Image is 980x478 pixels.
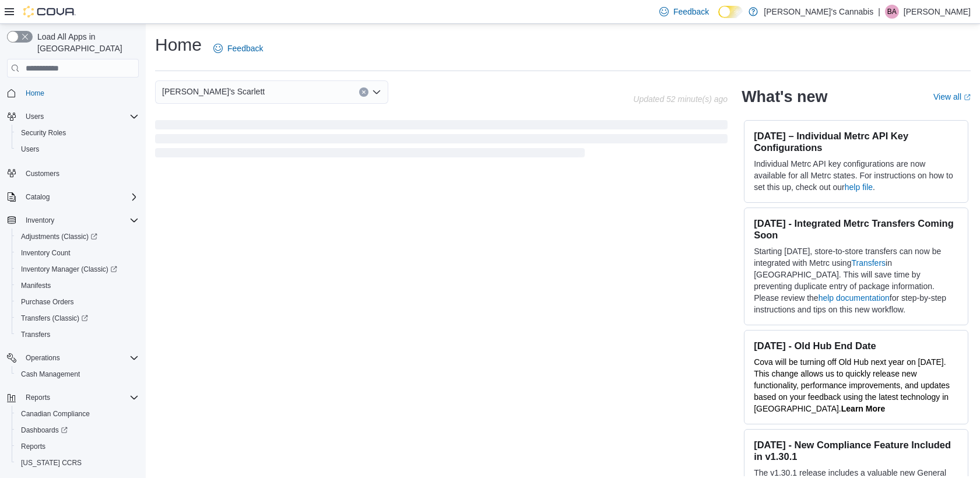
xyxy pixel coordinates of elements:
[16,262,139,276] span: Inventory Manager (Classic)
[21,409,90,419] span: Canadian Compliance
[16,246,139,260] span: Inventory Count
[26,393,50,402] span: Reports
[754,340,958,352] h3: [DATE] - Old Hub End Date
[933,92,971,101] a: View allExternal link
[12,294,143,310] button: Purchase Orders
[21,213,139,227] span: Inventory
[21,145,39,154] span: Users
[21,442,45,451] span: Reports
[12,261,143,277] a: Inventory Manager (Classic)
[2,350,143,366] button: Operations
[2,212,143,229] button: Inventory
[742,87,827,106] h2: What's new
[673,6,709,17] span: Feedback
[754,130,958,153] h3: [DATE] – Individual Metrc API Key Configurations
[21,370,80,379] span: Cash Management
[754,158,958,193] p: Individual Metrc API key configurations are now available for all Metrc states. For instructions ...
[16,311,93,325] a: Transfers (Classic)
[754,217,958,241] h3: [DATE] - Integrated Metrc Transfers Coming Soon
[16,311,139,325] span: Transfers (Classic)
[209,37,268,60] a: Feedback
[21,110,139,124] span: Users
[841,404,885,413] a: Learn More
[21,330,50,339] span: Transfers
[16,142,139,156] span: Users
[21,248,71,258] span: Inventory Count
[887,5,897,19] span: BA
[26,169,59,178] span: Customers
[21,265,117,274] span: Inventory Manager (Classic)
[16,407,139,421] span: Canadian Compliance
[878,5,880,19] p: |
[754,245,958,315] p: Starting [DATE], store-to-store transfers can now be integrated with Metrc using in [GEOGRAPHIC_D...
[16,328,55,342] a: Transfers
[26,112,44,121] span: Users
[21,86,139,100] span: Home
[21,351,65,365] button: Operations
[155,33,202,57] h1: Home
[12,326,143,343] button: Transfers
[21,297,74,307] span: Purchase Orders
[227,43,263,54] span: Feedback
[885,5,899,19] div: Brandon Arrigo
[754,439,958,462] h3: [DATE] - New Compliance Feature Included in v1.30.1
[764,5,873,19] p: [PERSON_NAME]'s Cannabis
[633,94,728,104] p: Updated 52 minute(s) ago
[33,31,139,54] span: Load All Apps in [GEOGRAPHIC_DATA]
[21,166,139,180] span: Customers
[162,85,265,99] span: [PERSON_NAME]'s Scarlett
[12,422,143,438] a: Dashboards
[21,86,49,100] a: Home
[16,279,55,293] a: Manifests
[16,142,44,156] a: Users
[21,167,64,181] a: Customers
[16,279,139,293] span: Manifests
[16,328,139,342] span: Transfers
[16,367,139,381] span: Cash Management
[26,216,54,225] span: Inventory
[16,367,85,381] a: Cash Management
[359,87,368,97] button: Clear input
[12,455,143,471] button: [US_STATE] CCRS
[12,406,143,422] button: Canadian Compliance
[964,94,971,101] svg: External link
[16,230,102,244] a: Adjustments (Classic)
[12,438,143,455] button: Reports
[155,122,728,160] span: Loading
[16,423,139,437] span: Dashboards
[16,230,139,244] span: Adjustments (Classic)
[16,440,50,454] a: Reports
[718,6,743,18] input: Dark Mode
[21,314,88,323] span: Transfers (Classic)
[2,108,143,125] button: Users
[16,126,71,140] a: Security Roles
[16,423,72,437] a: Dashboards
[2,164,143,181] button: Customers
[12,277,143,294] button: Manifests
[21,426,68,435] span: Dashboards
[904,5,971,19] p: [PERSON_NAME]
[16,456,139,470] span: Washington CCRS
[2,189,143,205] button: Catalog
[12,310,143,326] a: Transfers (Classic)
[23,6,76,17] img: Cova
[21,351,139,365] span: Operations
[26,89,44,98] span: Home
[21,190,54,204] button: Catalog
[21,213,59,227] button: Inventory
[16,407,94,421] a: Canadian Compliance
[16,295,139,309] span: Purchase Orders
[12,125,143,141] button: Security Roles
[2,85,143,101] button: Home
[26,192,50,202] span: Catalog
[16,126,139,140] span: Security Roles
[21,190,139,204] span: Catalog
[21,128,66,138] span: Security Roles
[21,232,97,241] span: Adjustments (Classic)
[26,353,60,363] span: Operations
[819,293,890,303] a: help documentation
[12,366,143,382] button: Cash Management
[2,389,143,406] button: Reports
